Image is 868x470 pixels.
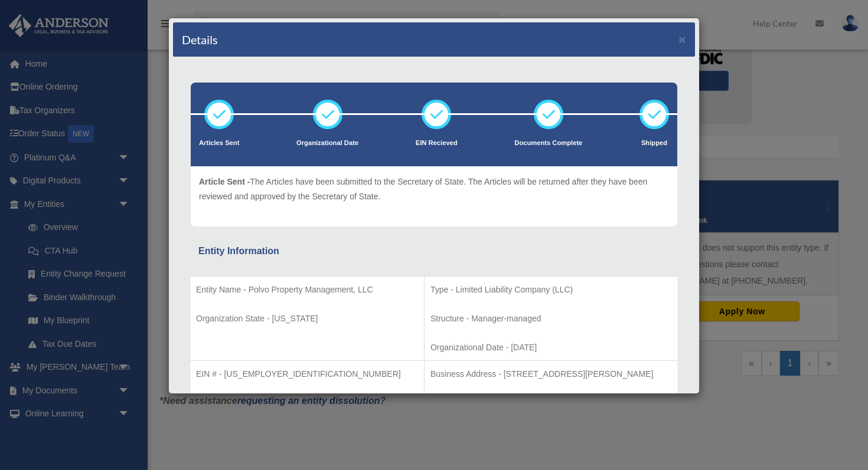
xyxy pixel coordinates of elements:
p: EIN Recieved [416,137,458,149]
p: Organizational Date [296,137,358,149]
p: Organizational Date - [DATE] [430,340,672,355]
p: Type - Limited Liability Company (LLC) [430,282,672,297]
p: Documents Complete [514,137,582,149]
p: The Articles have been submitted to the Secretary of State. The Articles will be returned after t... [199,175,669,203]
p: Entity Name - Polvo Property Management, LLC [196,282,418,297]
p: Business Address - [STREET_ADDRESS][PERSON_NAME] [430,367,672,382]
p: Structure - Manager-managed [430,311,672,326]
p: Shipped [639,137,669,149]
h4: Details [182,31,218,48]
p: Articles Sent [199,137,239,149]
p: Organization State - [US_STATE] [196,311,418,326]
p: EIN # - [US_EMPLOYER_IDENTIFICATION_NUMBER] [196,367,418,382]
div: Entity Information [198,243,670,259]
button: × [678,33,686,45]
span: Article Sent - [199,177,250,186]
